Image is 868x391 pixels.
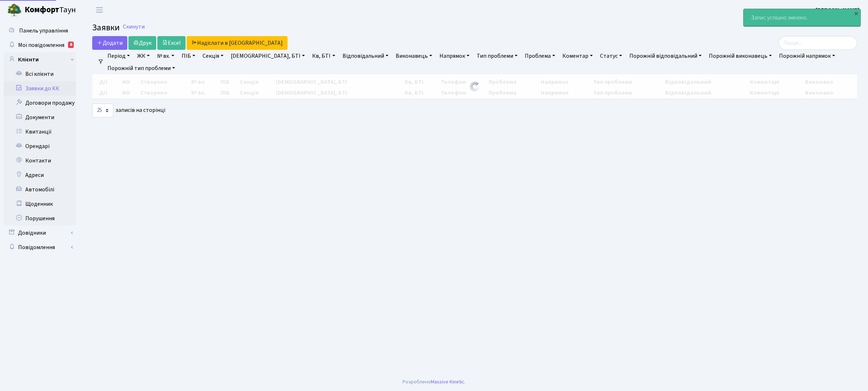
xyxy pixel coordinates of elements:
[157,36,186,50] a: Excel
[228,50,308,62] a: [DEMOGRAPHIC_DATA], БТІ
[18,41,64,49] span: Мої повідомлення
[4,168,76,182] a: Адреси
[25,4,59,16] b: Комфорт
[105,50,133,62] a: Період
[4,182,76,197] a: Автомобілі
[123,23,145,30] a: Скинути
[128,36,156,50] a: Друк
[309,50,338,62] a: Кв, БТІ
[134,50,153,62] a: ЖК
[4,240,76,255] a: Повідомлення
[200,50,226,62] a: Секція
[7,3,22,17] img: logo.png
[4,139,76,153] a: Орендарі
[626,50,705,62] a: Порожній відповідальний
[744,9,860,26] div: Запис успішно змінено.
[597,50,625,62] a: Статус
[816,6,859,14] a: [PERSON_NAME]
[4,52,76,67] a: Клієнти
[816,6,859,14] b: [PERSON_NAME]
[4,23,76,38] a: Панель управління
[852,10,860,17] div: ×
[431,378,464,386] a: Massive Kinetic
[4,153,76,168] a: Контакти
[105,62,178,74] a: Порожній тип проблеми
[474,50,520,62] a: Тип проблеми
[437,50,472,62] a: Напрямок
[4,125,76,139] a: Квитанції
[90,4,109,16] button: Переключити навігацію
[779,36,857,50] input: Пошук...
[187,36,288,50] a: Надіслати в [GEOGRAPHIC_DATA]
[97,39,123,47] span: Додати
[179,50,198,62] a: ПІБ
[92,21,120,34] span: Заявки
[4,81,76,96] a: Заявки до КК
[559,50,596,62] a: Коментар
[4,96,76,110] a: Договори продажу
[4,38,76,52] a: Мої повідомлення6
[340,50,391,62] a: Відповідальний
[92,36,127,50] a: Додати
[4,226,76,240] a: Довідники
[19,27,68,35] span: Панель управління
[393,50,435,62] a: Виконавець
[4,110,76,125] a: Документи
[92,104,165,117] label: записів на сторінці
[522,50,558,62] a: Проблема
[403,378,465,386] div: Розроблено .
[25,4,76,16] span: Таун
[92,104,113,117] select: записів на сторінці
[469,81,481,92] img: Обробка...
[776,50,838,62] a: Порожній напрямок
[4,67,76,81] a: Всі клієнти
[68,42,74,48] div: 6
[4,211,76,226] a: Порушення
[154,50,177,62] a: № вх.
[4,197,76,211] a: Щоденник
[706,50,775,62] a: Порожній виконавець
